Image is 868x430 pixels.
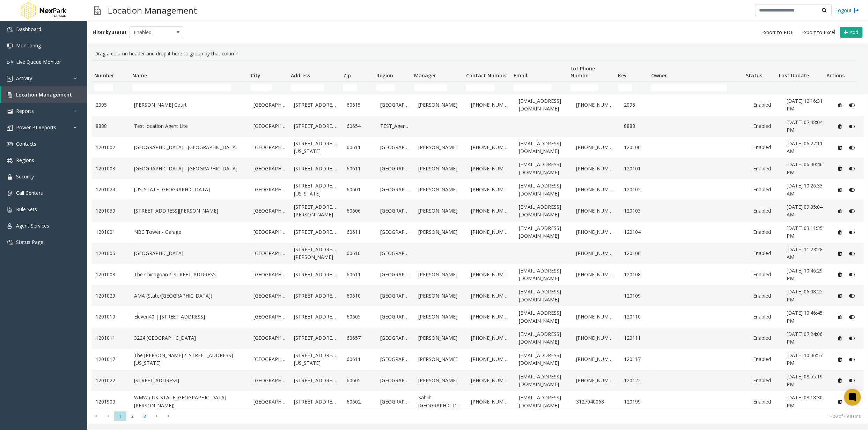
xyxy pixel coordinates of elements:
span: Name [132,72,147,79]
span: Export to PDF [762,29,794,36]
span: Regions [16,157,34,163]
a: Enabled [753,355,778,363]
div: Drag a column header and drop it here to group by that column [91,47,864,60]
span: Go to the last page [163,411,175,421]
a: [STREET_ADDRESS] [134,377,245,384]
a: Enabled [753,207,778,215]
a: [DATE] 10:46:45 PM [787,309,826,325]
a: [DATE] 10:46:29 PM [787,267,826,283]
a: 60601 [347,186,372,193]
span: [DATE] 08:55:19 PM [787,373,823,387]
a: 60611 [347,355,372,363]
a: [PHONE_NUMBER] [471,186,510,193]
a: [STREET_ADDRESS] [294,165,338,172]
a: 1201011 [96,334,126,342]
a: [STREET_ADDRESS][US_STATE] [294,140,338,155]
h3: Location Management [104,2,200,19]
a: [PERSON_NAME] [418,271,463,278]
img: 'icon' [7,191,13,196]
a: [PHONE_NUMBER] [471,313,510,321]
a: [PERSON_NAME] [418,313,463,321]
a: [GEOGRAPHIC_DATA] [253,122,286,130]
a: Enabled [753,186,778,193]
a: [PHONE_NUMBER] [576,228,616,236]
a: The Chicagoan / [STREET_ADDRESS] [134,271,245,278]
a: [EMAIL_ADDRESS][DOMAIN_NAME] [519,352,568,367]
a: [GEOGRAPHIC_DATA] [253,313,286,321]
a: [US_STATE][GEOGRAPHIC_DATA] [134,186,245,193]
a: [GEOGRAPHIC_DATA] [380,398,410,406]
a: [EMAIL_ADDRESS][DOMAIN_NAME] [519,161,568,176]
a: [GEOGRAPHIC_DATA] [253,292,286,300]
a: [PERSON_NAME] [418,165,463,172]
a: [DATE] 11:23:28 AM [787,246,826,261]
a: [GEOGRAPHIC_DATA] [380,228,410,236]
a: [DATE] 07:48:04 PM [787,118,826,134]
input: Name Filter [132,84,232,91]
a: [PHONE_NUMBER] [471,144,510,151]
a: [GEOGRAPHIC_DATA] [253,271,286,278]
span: [DATE] 11:23:28 AM [787,246,823,260]
a: [PHONE_NUMBER] [471,292,510,300]
a: [EMAIL_ADDRESS][DOMAIN_NAME] [519,330,568,346]
a: Logout [836,7,859,14]
a: 60611 [347,271,372,278]
span: Security [16,173,34,180]
a: [GEOGRAPHIC_DATA] [380,207,410,215]
button: Disable [846,184,859,195]
span: Activity [16,75,32,82]
a: 8888 [96,122,126,130]
input: Contact Number Filter [466,84,494,91]
img: 'icon' [7,240,13,245]
span: [DATE] 06:08:25 PM [787,288,823,302]
a: Enabled [753,101,778,109]
a: [PHONE_NUMBER] [576,249,616,257]
a: [DATE] 12:16:31 PM [787,97,826,113]
span: Go to the next page [151,411,163,421]
a: [PHONE_NUMBER] [471,355,510,363]
a: [STREET_ADDRESS] [294,398,338,406]
button: Export to PDF [759,28,796,37]
button: Delete [834,121,846,132]
button: Disable [846,206,859,217]
a: 60611 [347,144,372,151]
a: [PHONE_NUMBER] [471,271,510,278]
a: [DATE] 06:27:11 AM [787,140,826,155]
button: Delete [834,269,846,280]
a: [STREET_ADDRESS] [294,334,338,342]
img: logout [854,7,859,14]
a: [PHONE_NUMBER] [576,207,616,215]
a: [GEOGRAPHIC_DATA] [253,165,286,172]
a: [GEOGRAPHIC_DATA] [380,355,410,363]
span: [DATE] 03:11:35 PM [787,225,823,239]
a: [GEOGRAPHIC_DATA] [253,101,286,109]
img: 'icon' [7,223,13,229]
a: [GEOGRAPHIC_DATA] - [GEOGRAPHIC_DATA] [134,165,245,172]
img: 'icon' [7,92,13,98]
a: 3127040068 [576,398,616,406]
a: 60654 [347,122,372,130]
a: [DATE] 10:26:33 AM [787,182,826,198]
a: [GEOGRAPHIC_DATA] [253,207,286,215]
a: [PHONE_NUMBER] [576,355,616,363]
a: 120108 [624,271,649,278]
a: [PERSON_NAME] [418,144,463,151]
a: [GEOGRAPHIC_DATA] [380,292,410,300]
img: 'icon' [7,125,13,131]
span: [DATE] 08:18:30 PM [787,394,823,408]
a: Location Management [1,86,87,103]
input: Zip Filter [343,84,358,91]
a: [EMAIL_ADDRESS][DOMAIN_NAME] [519,394,568,409]
a: Enabled [753,122,778,130]
label: Filter by status [93,29,127,36]
button: Disable [846,290,859,301]
a: [PERSON_NAME] [418,186,463,193]
span: City [251,72,260,79]
img: 'icon' [7,141,13,147]
input: Address Filter [291,84,324,91]
a: Enabled [753,144,778,151]
a: [DATE] 03:11:35 PM [787,224,826,240]
a: 60602 [347,398,372,406]
img: 'icon' [7,207,13,213]
span: Page 2 [126,412,139,421]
